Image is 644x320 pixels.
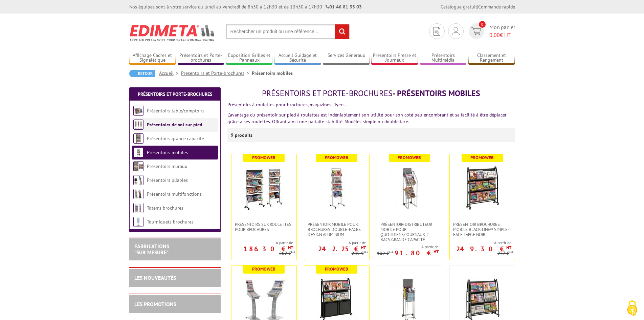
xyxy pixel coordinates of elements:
p: 186.30 € [243,247,293,251]
input: Rechercher un produit ou une référence... [226,24,350,39]
a: Affichage Cadres et Signalétique [129,52,176,64]
a: Présentoirs muraux [147,163,187,169]
img: Présentoir mobile pour brochures double-faces Design aluminium [313,164,360,212]
img: Présentoirs table/comptoirs [133,106,143,116]
b: Promoweb [252,266,275,272]
img: Présentoirs pliables [133,175,143,185]
img: devis rapide [434,27,440,36]
a: Présentoirs mobiles [147,149,188,155]
a: Présentoirs Presse et Journaux [371,52,418,64]
sup: HT [291,250,295,254]
span: Présentoir mobile pour brochures double-faces Design aluminium [308,222,366,237]
p: Présentoirs à roulettes pour brochures, magazines, flyers… [227,101,515,108]
img: Présentoir-distributeur mobile pour quotidiens/journaux, 2 bacs grande capacité [386,164,433,212]
span: Mon panier [489,23,515,39]
a: Exposition Grilles et Panneaux [226,52,273,64]
span: A partir de [450,240,511,246]
a: Présentoirs multifonctions [147,191,202,197]
img: Présentoirs sur roulettes pour brochures [240,164,288,212]
sup: HT [434,249,439,255]
span: Présentoirs sur roulettes pour brochures [235,222,293,232]
li: Présentoirs mobiles [252,70,293,77]
a: Présentoirs et Porte-brochures [178,52,224,64]
a: Présentoir mobile pour brochures double-faces Design aluminium [304,222,369,237]
a: Présentoir-distributeur mobile pour quotidiens/journaux, 2 bacs grande capacité [377,222,442,242]
img: Edimeta [129,20,216,45]
b: Promoweb [252,155,275,161]
a: Présentoirs Multimédia [420,52,467,64]
span: € HT [489,31,515,39]
img: Présentoirs grande capacité [133,133,143,144]
img: Présentoirs mobiles [133,147,143,157]
p: 285 € [352,251,368,256]
sup: HT [389,250,394,254]
a: Totems brochures [147,205,183,211]
a: devis rapide 0 Mon panier 0,00€ HT [467,23,515,39]
p: 91.80 € [395,251,439,255]
a: Présentoirs table/comptoirs [147,108,204,114]
sup: HT [361,245,366,251]
a: Présentoirs de sol sur pied [147,122,202,128]
p: 207 € [279,251,295,256]
img: Tourniquets brochures [133,217,143,227]
img: Présentoir Brochures mobile Black-Line® simple-face large noir [459,164,506,212]
p: 9 produits [231,128,256,142]
img: devis rapide [471,27,481,35]
b: Promoweb [398,155,421,161]
a: Classement et Rangement [468,52,515,64]
sup: HT [509,250,514,254]
div: Nos équipes sont à votre service du lundi au vendredi de 8h30 à 12h30 et de 13h30 à 17h30 [129,3,362,10]
a: Tourniquets brochures [147,219,194,225]
img: Présentoirs multifonctions [133,189,143,199]
img: Totems brochures [133,203,143,213]
a: Présentoirs sur roulettes pour brochures [231,222,296,232]
a: Accueil Guidage et Sécurité [274,52,321,64]
strong: 01 46 81 33 03 [326,4,362,10]
sup: HT [288,245,293,251]
span: 0,00 [489,31,500,38]
a: Présentoir Brochures mobile Black-Line® simple-face large noir [450,222,515,237]
a: LES PROMOTIONS [134,301,176,307]
div: | [441,3,515,10]
a: FABRICATIONS"Sur Mesure" [134,243,169,256]
a: Accueil [159,70,181,76]
p: 242.25 € [318,247,366,251]
h1: - Présentoirs mobiles [227,89,515,98]
img: Cookies (fenêtre modale) [624,300,641,317]
span: A partir de [231,240,293,246]
img: devis rapide [452,27,460,35]
img: Présentoirs muraux [133,161,143,171]
sup: HT [364,250,368,254]
img: Présentoirs de sol sur pied [133,120,143,130]
span: Présentoirs et Porte-brochures [262,88,393,99]
span: Présentoir-distributeur mobile pour quotidiens/journaux, 2 bacs grande capacité [380,222,439,242]
a: Catalogue gratuit [441,4,477,10]
sup: HT [506,245,511,251]
p: 102 € [377,251,394,256]
a: Présentoirs et Porte-brochures [138,91,212,97]
button: Cookies (fenêtre modale) [620,297,644,320]
p: 277 € [497,251,514,256]
b: Promoweb [470,155,494,161]
b: Promoweb [325,155,348,161]
a: Présentoirs et Porte-brochures [181,70,252,76]
a: Retour [129,70,155,77]
a: Commande rapide [478,4,515,10]
a: LES NOUVEAUTÉS [134,274,176,281]
span: Présentoir Brochures mobile Black-Line® simple-face large noir [453,222,511,237]
p: L’avantage du présentoir sur pied à roulettes est indéniablement son utilité pour son coté peu en... [227,111,515,125]
a: Services Généraux [323,52,370,64]
span: A partir de [304,240,366,246]
a: Présentoirs pliables [147,177,188,183]
b: Promoweb [325,266,348,272]
span: 0 [479,21,486,28]
a: Présentoirs grande capacité [147,135,204,142]
p: 249.30 € [456,247,511,251]
input: rechercher [335,24,349,39]
span: A partir de [377,244,439,250]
